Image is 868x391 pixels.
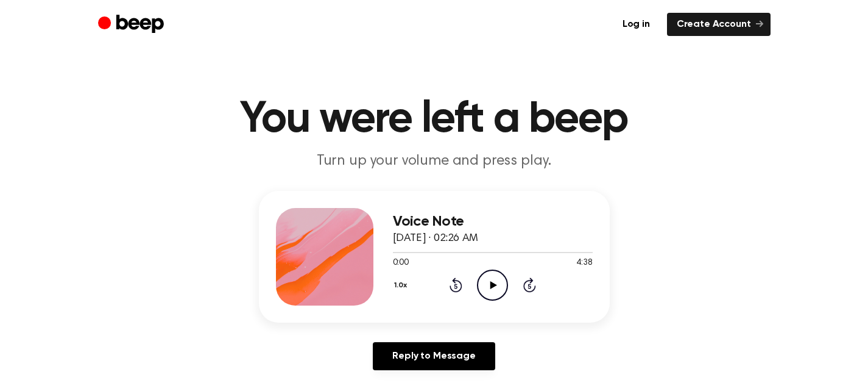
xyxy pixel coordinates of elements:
span: 4:38 [576,257,592,270]
h1: You were left a beep [122,98,746,142]
p: Turn up your volume and press play. [200,151,668,171]
button: 1.0x [393,275,412,296]
span: 0:00 [393,257,409,270]
a: Log in [613,13,660,36]
h3: Voice Note [393,213,593,230]
span: [DATE] · 02:26 AM [393,233,478,244]
a: Create Account [667,13,771,36]
a: Reply to Message [373,342,495,370]
a: Beep [98,13,167,37]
